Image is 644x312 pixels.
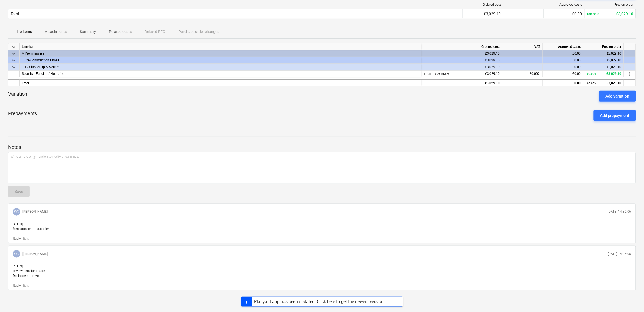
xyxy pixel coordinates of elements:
div: Ordered cost [421,43,502,50]
p: [DATE] 14:36:06 [608,209,631,214]
span: [AUTO] Message sent to supplier. [13,222,49,231]
div: Planyard app has been updated. Click here to get the newest version. [254,299,385,304]
button: Edit [23,283,29,288]
div: Total [11,12,19,16]
div: £0.00 [546,12,582,16]
div: Add variation [606,93,629,100]
span: SC [14,252,19,256]
div: £3,029.10 [423,57,500,64]
div: £3,029.10 [423,80,500,87]
small: 100.00% [587,12,599,16]
p: Summary [80,29,96,35]
div: £3,029.10 [587,12,633,16]
button: Reply [13,236,21,241]
div: £0.00 [545,80,581,87]
small: 1.00 × £3,029.10 / pcs [423,72,450,75]
div: £0.00 [545,64,581,71]
div: £3,029.10 [586,64,622,71]
small: 100.00% [586,82,596,85]
p: [PERSON_NAME] [22,252,48,256]
div: Line-item [20,43,421,50]
p: Attachments [45,29,67,35]
div: Ordered cost [465,3,501,6]
div: Approved costs [543,43,583,50]
div: 20.00% [502,71,543,77]
div: £3,029.10 [423,64,500,71]
button: Add prepayment [594,110,636,121]
p: Variation [8,91,27,102]
button: Reply [13,283,21,288]
span: [AUTO] Review decision made Decision: approved [13,264,45,277]
div: 1 Pre-Construction Phase [22,57,419,63]
p: Notes [8,144,636,150]
div: £3,029.10 [586,57,622,64]
span: SC [14,210,19,214]
div: A Preliminaries [22,50,419,57]
span: more_vert [626,71,633,77]
div: £3,029.10 [586,50,622,57]
p: Line-items [15,29,32,35]
small: 100.00% [586,72,596,75]
div: 1.12 Site Set Up & Welfare [22,64,419,70]
span: keyboard_arrow_down [11,64,17,71]
p: Related costs [109,29,132,35]
div: Total [20,79,421,86]
p: [DATE] 14:36:05 [608,252,631,256]
div: Add prepayment [600,112,629,119]
span: keyboard_arrow_down [11,57,17,64]
div: £0.00 [545,50,581,57]
p: Prepayments [8,110,37,121]
div: £3,029.10 [423,50,500,57]
span: keyboard_arrow_down [11,51,17,57]
span: keyboard_arrow_down [11,44,17,50]
div: £0.00 [545,71,581,77]
div: £3,029.10 [586,80,622,87]
button: Add variation [599,91,636,102]
div: Sam Cornford [13,208,20,216]
button: Edit [23,236,29,241]
span: Security - Fencing / Hoarding [22,72,64,76]
div: £3,029.10 [586,71,622,77]
div: VAT [502,43,543,50]
p: [PERSON_NAME] [22,209,48,214]
div: £3,029.10 [423,71,500,77]
div: Free on order [583,43,624,50]
div: £3,029.10 [465,12,501,16]
div: Sam Cornford [13,250,20,258]
div: £0.00 [545,57,581,64]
